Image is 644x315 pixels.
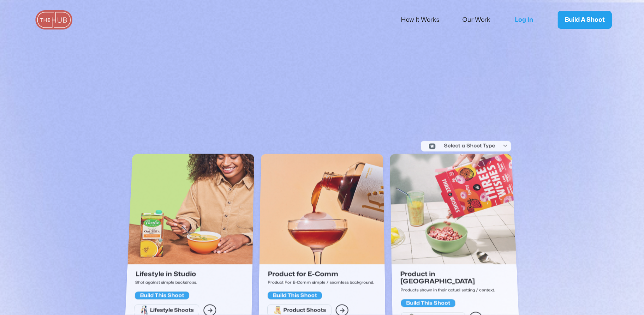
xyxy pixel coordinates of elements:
h2: Product in [GEOGRAPHIC_DATA] [400,270,509,285]
h2: Product for E-Comm [268,270,371,278]
div: Select a Shoot Type [438,143,495,149]
p: Product For E-Comm simple / seamless background. [268,278,374,287]
div: Icon Select Category - Localfinder X Webflow TemplateSelect a Shoot Type [421,141,537,151]
div:  [207,306,212,314]
h2: Lifestyle in Studio [135,270,196,278]
p: Shot against simple backdrops. [135,278,199,287]
div:  [502,143,508,149]
img: Product for E-Comm [260,154,384,264]
a: Log In [507,7,546,33]
a: How It Works [401,12,450,28]
a: Our Work [462,12,501,28]
div: Build This Shoot [273,292,317,298]
a: Product in Situ [390,154,517,270]
div: Build This Shoot [140,292,184,298]
div: Product Shoots [283,307,326,313]
a: Build This Shoot [134,290,190,299]
img: Product in Situ [390,154,517,264]
a: Product for E-Comm [260,154,385,270]
div: Lifestyle Shoots [150,307,194,313]
img: Lifestyle in Studio [128,154,254,264]
p: Products shown in their actual setting / context. [400,285,512,294]
a: Build A Shoot [558,11,612,29]
a: Lifestyle in Studio [127,154,254,270]
img: Lifestyle Shoots [139,305,150,315]
img: Icon Select Category - Localfinder X Webflow Template [429,143,435,149]
div:  [339,306,345,314]
a: Build This Shoot [267,290,322,299]
div: Build This Shoot [406,300,450,306]
img: Product Shoots [273,305,284,315]
a: Build This Shoot [400,297,456,307]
